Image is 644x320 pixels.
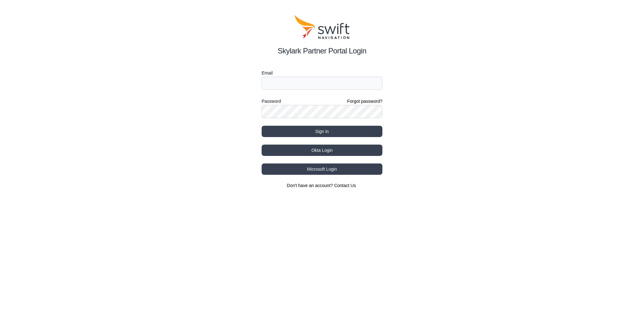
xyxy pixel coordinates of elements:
[262,45,382,57] h2: Skylark Partner Portal Login
[262,126,382,137] button: Sign in
[262,69,382,77] label: Email
[347,98,382,104] a: Forgot password?
[262,145,382,156] button: Okta Login
[262,97,281,105] label: Password
[334,183,356,188] a: Contact Us
[262,163,382,175] button: Microsoft Login
[262,182,382,189] section: Don't have an account?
